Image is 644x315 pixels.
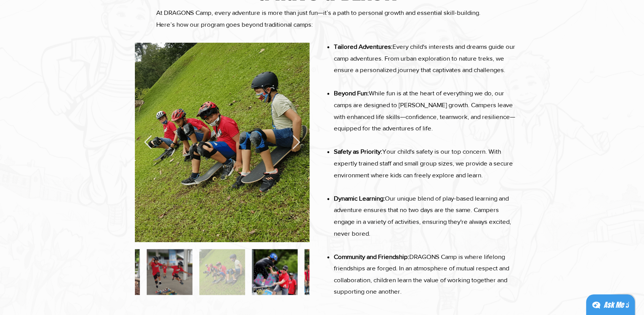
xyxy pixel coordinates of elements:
span: Beyond Fun: [334,89,369,96]
p: Your child's safety is our top concern. With expertly trained staff and small group sizes, we pro... [334,146,520,192]
span: Community and Friendship: [334,253,409,260]
span: Dynamic Learning: [334,194,385,202]
span: Safety as Priority: [334,148,382,155]
div: Ask Me ;) [604,300,629,310]
p: Every child's interests and dreams guide our camp adventures. From urban exploration to nature tr... [334,41,520,87]
button: Next Item [292,135,301,150]
p: While fun is at the heart of everything we do, our camps are designed to [PERSON_NAME] growth. Ca... [334,87,520,146]
p: DRAGONS Camp is where lifelong friendships are forged. In an atmosphere of mutual respect and col... [334,251,520,297]
p: Our unique blend of play-based learning and adventure ensures that no two days are the same. Camp... [334,193,520,251]
p: At DRAGONS Camp, every adventure is more than just fun—it’s a path to personal growth and essenti... [156,7,493,30]
span: Tailored Adventures: [334,43,392,50]
button: Previous Item [144,135,152,150]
